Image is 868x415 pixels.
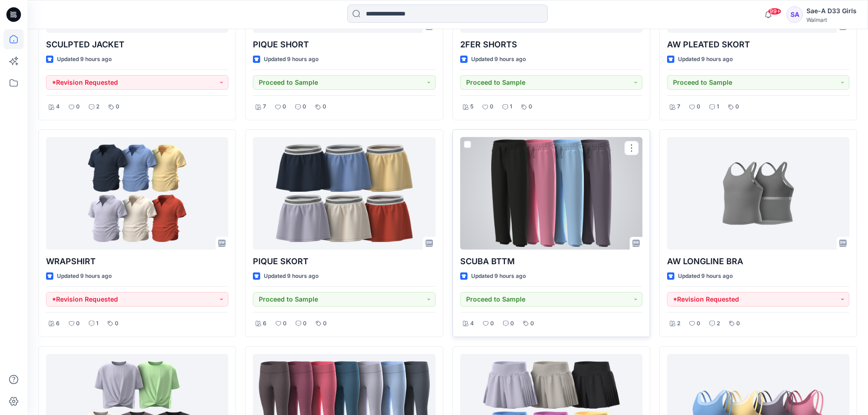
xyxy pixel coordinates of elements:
p: 0 [529,102,532,112]
p: 0 [697,319,700,328]
p: 0 [323,102,326,112]
p: SCUBA BTTM [460,255,642,268]
p: 0 [282,102,286,112]
a: WRAPSHIRT [46,137,228,250]
p: AW PLEATED SKORT [667,38,849,51]
a: PIQUE SKORT [253,137,435,250]
p: 1 [717,102,719,112]
p: Updated 9 hours ago [264,55,318,64]
p: 2 [677,319,680,328]
p: 0 [697,102,700,112]
p: 1 [510,102,512,112]
p: 0 [736,319,740,328]
p: 0 [116,102,119,112]
p: 0 [490,319,494,328]
p: 0 [303,102,306,112]
p: Updated 9 hours ago [57,55,112,64]
p: 0 [530,319,534,328]
p: Updated 9 hours ago [57,272,112,281]
p: 0 [76,102,80,112]
span: 99+ [768,8,781,15]
p: Updated 9 hours ago [264,272,318,281]
p: Updated 9 hours ago [471,55,526,64]
p: 2 [717,319,720,328]
p: 7 [677,102,680,112]
div: Sae-A D33 Girls [806,5,857,16]
div: Walmart [806,16,857,23]
p: 6 [56,319,60,328]
p: 7 [263,102,266,112]
p: Updated 9 hours ago [678,55,733,64]
p: 2FER SHORTS [460,38,642,51]
p: 0 [510,319,514,328]
p: AW LONGLINE BRA [667,255,849,268]
a: AW LONGLINE BRA [667,137,849,250]
p: 4 [56,102,60,112]
p: 0 [323,319,327,328]
p: 0 [735,102,739,112]
p: PIQUE SHORT [253,38,435,51]
p: SCULPTED JACKET [46,38,228,51]
p: 5 [470,102,473,112]
p: 1 [96,319,98,328]
p: 2 [96,102,99,112]
p: PIQUE SKORT [253,255,435,268]
p: 0 [303,319,307,328]
p: 0 [115,319,118,328]
p: Updated 9 hours ago [678,272,733,281]
p: Updated 9 hours ago [471,272,526,281]
p: 4 [470,319,474,328]
p: 0 [76,319,80,328]
div: SA [786,6,803,23]
a: SCUBA BTTM [460,137,642,250]
p: 0 [283,319,287,328]
p: 6 [263,319,267,328]
p: 0 [490,102,493,112]
p: WRAPSHIRT [46,255,228,268]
